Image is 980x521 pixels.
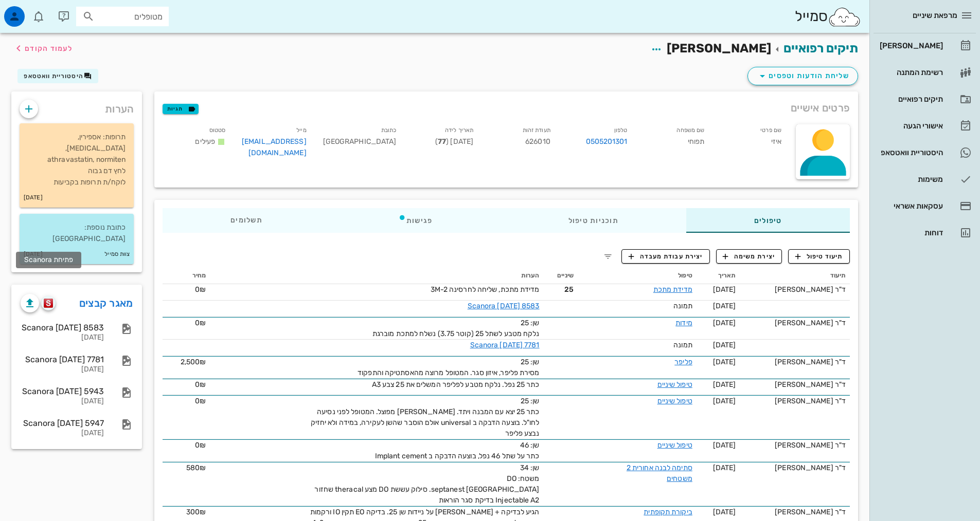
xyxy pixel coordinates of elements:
[713,285,736,294] span: [DATE]
[544,268,578,284] th: שיניים
[874,140,976,165] a: היסטוריית וואטסאפ
[79,295,133,311] a: מאגר קבצים
[747,67,858,85] button: שליחת הודעות וטפסים
[657,380,692,389] a: טיפול שיניים
[41,296,56,310] button: scanora logo
[230,217,262,224] span: תשלומים
[744,284,846,295] div: ד"ר [PERSON_NAME]
[760,127,781,134] small: שם פרטי
[657,397,692,405] a: טיפול שיניים
[744,379,846,390] div: ד"ר [PERSON_NAME]
[523,127,550,134] small: תעודת זהות
[578,268,697,284] th: טיפול
[381,127,397,134] small: כתובת
[874,114,976,138] a: אישורי הגעה
[878,202,943,210] div: עסקאות אשראי
[713,441,736,450] span: [DATE]
[913,11,957,20] span: מרפאת שיניים
[874,194,976,218] a: עסקאות אשראי
[713,463,736,472] span: [DATE]
[375,441,540,460] span: שן: 46 כתר על שתל 46 נפל, בוצעה הדבקה ב Implant cement
[713,358,736,366] span: [DATE]
[676,127,704,134] small: שם משפחה
[673,341,692,349] span: תמונה
[431,285,540,294] span: מדידת מתכת, שליחה לחרסינה 3M-2
[828,7,861,27] img: SmileCloud logo
[586,136,628,147] a: 0505201301
[21,397,104,406] div: [DATE]
[644,508,692,516] a: ביקורת תקופתית
[878,229,943,237] div: דוחות
[874,167,976,192] a: משימות
[195,285,206,294] span: 0₪
[28,222,126,245] p: כתובת נוספת: [GEOGRAPHIC_DATA]
[636,122,713,165] div: תפוחי
[756,70,849,82] span: שליחת הודעות וטפסים
[25,44,73,53] span: לעמוד הקודם
[744,462,846,473] div: ד"ר [PERSON_NAME]
[209,127,226,134] small: סטטוס
[242,137,307,157] a: [EMAIL_ADDRESS][DOMAIN_NAME]
[323,137,397,146] span: [GEOGRAPHIC_DATA]
[11,91,142,121] div: הערות
[713,397,736,405] span: [DATE]
[24,249,43,260] small: [DATE]
[167,104,194,114] span: תגיות
[21,386,104,396] div: Scanora [DATE] 5943
[186,463,206,472] span: 580₪
[783,41,858,55] a: תיקים רפואיים
[435,137,473,146] span: [DATE] ( )
[723,252,775,261] span: יצירת משימה
[372,380,540,389] span: כתר 25 נפל. נלקח מטבע לפליפר המשלים את 25 צבע A3
[674,358,692,366] a: פליפר
[30,8,37,14] span: תג
[358,358,539,377] span: שן: 25 מסירת פליפר, איזון סגר. המטופל מרוצה מהאסתטיקה והתפקוד
[874,60,976,85] a: רשימת המתנה
[653,285,692,294] a: מדידת מתכת
[21,429,104,438] div: [DATE]
[712,122,790,165] div: איזי
[501,208,686,233] div: תוכניות טיפול
[878,175,943,183] div: משימות
[21,365,104,374] div: [DATE]
[525,137,550,146] span: 626010
[744,396,846,406] div: ד"ר [PERSON_NAME]
[296,127,306,134] small: מייל
[791,100,850,116] span: פרטים אישיים
[874,220,976,245] a: דוחות
[470,341,540,349] a: Scanora [DATE] 7781
[21,323,104,332] div: Scanora [DATE] 8583
[24,192,43,203] small: [DATE]
[697,268,740,284] th: תאריך
[744,507,846,517] div: ד"ר [PERSON_NAME]
[667,41,771,55] span: [PERSON_NAME]
[330,208,501,233] div: פגישות
[28,132,126,188] p: תרופות: אספירין, [MEDICAL_DATA], athravastatin, normiten לחץ דם גבוה לוקח/ת תרופות בקביעות
[795,252,843,261] span: תיעוד טיפול
[195,380,206,389] span: 0₪
[468,302,540,310] a: Scanora [DATE] 8583
[627,463,692,483] a: סתימה לבנה אחורית 2 משטחים
[621,249,709,264] button: יצירת עבודת מעבדה
[716,249,782,264] button: יצירת משימה
[195,397,206,405] span: 0₪
[795,6,861,28] div: סמייל
[195,137,215,146] span: פעילים
[657,441,692,450] a: טיפול שיניים
[21,418,104,428] div: Scanora [DATE] 5947
[181,358,206,366] span: 2,500₪
[210,268,543,284] th: הערות
[673,302,692,310] span: תמונה
[878,122,943,130] div: אישורי הגעה
[629,252,703,261] span: יצירת עבודת מעבדה
[713,302,736,310] span: [DATE]
[874,33,976,58] a: [PERSON_NAME]
[195,441,206,450] span: 0₪
[874,87,976,111] a: תיקים רפואיים
[686,208,850,233] div: טיפולים
[445,127,473,134] small: תאריך לידה
[21,355,104,364] div: Scanora [DATE] 7781
[186,508,206,516] span: 300₪
[21,333,104,342] div: [DATE]
[744,318,846,328] div: ד"ר [PERSON_NAME]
